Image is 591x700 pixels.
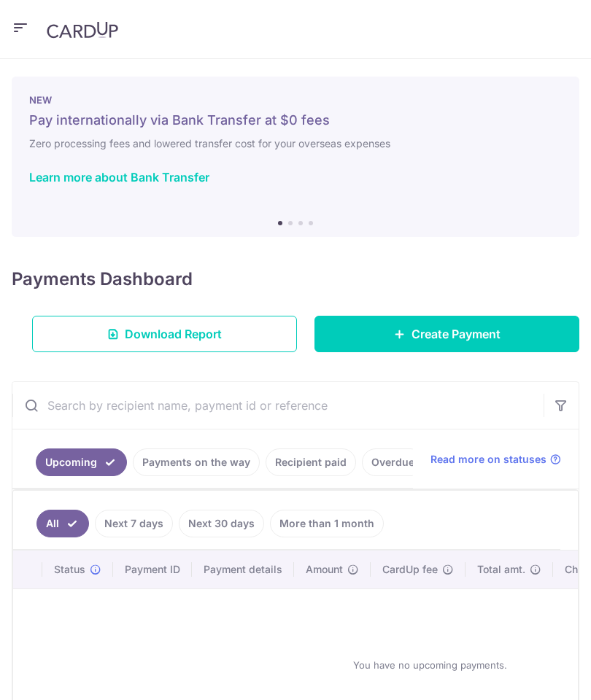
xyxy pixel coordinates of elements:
[430,452,561,467] a: Read more on statuses
[412,325,501,343] span: Create Payment
[12,266,193,292] h4: Payments Dashboard
[362,448,424,476] a: Overdue
[29,94,562,106] p: NEW
[306,562,343,577] span: Amount
[36,448,127,476] a: Upcoming
[32,316,297,352] a: Download Report
[192,551,294,588] th: Payment details
[179,510,264,537] a: Next 30 days
[29,170,209,184] a: Learn more about Bank Transfer
[430,452,546,467] span: Read more on statuses
[270,510,384,537] a: More than 1 month
[29,135,562,152] h6: Zero processing fees and lowered transfer cost for your overseas expenses
[54,562,85,577] span: Status
[12,382,544,429] input: Search by recipient name, payment id or reference
[266,448,356,476] a: Recipient paid
[95,510,173,537] a: Next 7 days
[29,112,562,129] h5: Pay internationally via Bank Transfer at $0 fees
[113,551,192,588] th: Payment ID
[382,562,438,577] span: CardUp fee
[133,448,260,476] a: Payments on the way
[314,316,579,352] a: Create Payment
[36,510,89,537] a: All
[477,562,525,577] span: Total amt.
[47,21,118,39] img: CardUp
[125,325,222,343] span: Download Report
